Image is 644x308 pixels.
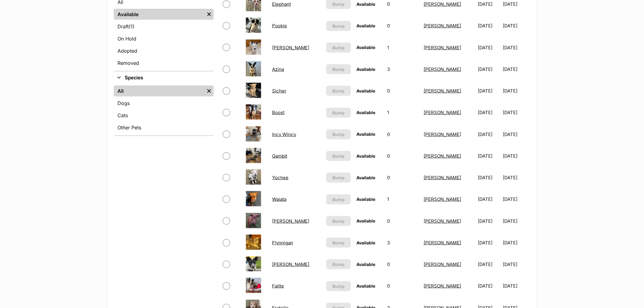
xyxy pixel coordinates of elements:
div: Species [114,84,214,135]
a: [PERSON_NAME] [424,131,461,137]
button: Bump [326,281,351,291]
a: Waiata [272,196,286,202]
a: Adopted [114,45,214,56]
span: Available [356,283,375,289]
span: Bump [333,218,345,224]
a: [PERSON_NAME] [424,88,461,94]
td: [DATE] [476,80,502,101]
span: Available [356,67,375,72]
a: [PERSON_NAME] [424,153,461,159]
td: 0 [385,15,421,36]
a: [PERSON_NAME] [272,261,310,267]
a: [PERSON_NAME] [424,218,461,224]
button: Bump [326,129,351,139]
span: Available [356,2,375,7]
a: Removed [114,58,214,68]
td: [DATE] [503,189,530,210]
a: On Hold [114,33,214,44]
td: 1 [385,189,421,210]
a: [PERSON_NAME] [424,261,461,267]
button: Bump [326,108,351,118]
td: [DATE] [503,80,530,101]
td: [DATE] [476,15,502,36]
td: [DATE] [476,102,502,123]
button: Species [114,74,214,82]
td: 0 [385,211,421,232]
a: Incy Wincy [272,131,296,137]
a: [PERSON_NAME] [424,283,461,289]
td: [DATE] [503,232,530,253]
span: Available [356,175,375,180]
td: [DATE] [503,167,530,188]
span: Available [356,262,375,267]
button: Bump [326,64,351,74]
a: Cats [114,110,214,121]
td: [DATE] [476,145,502,166]
span: Bump [333,44,345,51]
td: [DATE] [503,102,530,123]
a: Other Pets [114,122,214,133]
span: Available [356,153,375,159]
a: Remove filter [205,9,214,20]
span: Bump [333,131,345,138]
button: Bump [326,194,351,205]
span: Bump [333,261,345,268]
td: [DATE] [476,232,502,253]
td: [DATE] [503,275,530,296]
td: 3 [385,232,421,253]
td: [DATE] [476,254,502,275]
a: Azina [272,66,284,72]
span: Available [356,218,375,223]
button: Bump [326,173,351,183]
a: [PERSON_NAME] [424,175,461,180]
a: [PERSON_NAME] [424,240,461,246]
a: Available [114,9,205,20]
td: [DATE] [476,37,502,58]
td: 0 [385,80,421,101]
td: [DATE] [476,211,502,232]
span: Available [356,197,375,202]
button: Bump [326,216,351,226]
td: 0 [385,254,421,275]
a: Draft [114,21,214,32]
td: [DATE] [476,275,502,296]
span: Bump [333,174,345,181]
button: Bump [326,21,351,31]
td: [DATE] [476,167,502,188]
a: Dogs [114,98,214,109]
span: Bump [333,153,345,159]
a: Flynnigan [272,240,293,246]
a: [PERSON_NAME] [424,110,461,115]
td: [DATE] [503,15,530,36]
td: [DATE] [503,37,530,58]
td: [DATE] [503,254,530,275]
span: Available [356,23,375,28]
button: Bump [326,151,351,161]
a: [PERSON_NAME] [424,196,461,202]
a: Yochee [272,175,289,180]
span: Available [356,131,375,137]
span: Available [356,110,375,115]
span: Bump [333,66,345,72]
a: [PERSON_NAME] [424,66,461,72]
span: Available [356,45,375,50]
a: [PERSON_NAME] [272,218,310,224]
td: 0 [385,145,421,166]
td: 1 [385,102,421,123]
td: 1 [385,37,421,58]
td: [DATE] [476,59,502,80]
span: Available [356,240,375,245]
a: Remove filter [205,86,214,96]
td: 0 [385,167,421,188]
button: Bump [326,238,351,248]
span: Available [356,88,375,93]
a: Sicher [272,88,286,94]
a: [PERSON_NAME] [424,1,461,7]
button: Bump [326,86,351,96]
span: Bump [333,283,345,289]
td: 0 [385,124,421,145]
td: [DATE] [503,59,530,80]
a: Gambit [272,153,287,159]
a: [PERSON_NAME] [272,45,310,51]
a: [PERSON_NAME] [424,23,461,29]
